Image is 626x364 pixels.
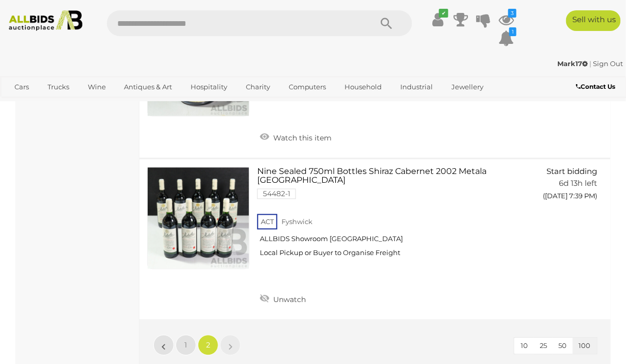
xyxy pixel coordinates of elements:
[46,96,81,113] a: Sports
[153,335,174,356] a: «
[265,167,524,265] a: Nine Sealed 750ml Bottles Shiraz Cabernet 2002 Metala [GEOGRAPHIC_DATA] 54482-1 ACT Fyshwick ALLB...
[576,83,616,90] b: Contact Us
[521,342,528,350] span: 10
[271,295,306,305] span: Unwatch
[265,14,524,104] a: Grand Marnier Triple Orange Pure Liquor, 1 Litre 54875-18 ACT Fyshwick ALLBIDS Showroom [GEOGRAPH...
[271,134,332,143] span: Watch this item
[579,342,591,350] span: 100
[498,29,514,48] a: 1
[117,78,179,96] a: Antiques & Art
[540,342,547,350] span: 25
[206,341,210,350] span: 2
[338,78,389,96] a: Household
[559,342,567,350] span: 50
[81,78,113,96] a: Wine
[185,341,187,350] span: 1
[590,59,592,68] span: |
[566,10,621,31] a: Sell with us
[534,338,553,354] button: 25
[498,10,514,29] a: 3
[257,291,308,307] a: Unwatch
[8,96,41,113] a: Office
[558,59,590,68] a: Mark17
[514,338,534,354] button: 10
[8,78,36,96] a: Cars
[220,335,241,356] a: »
[439,9,448,18] i: ✔
[394,78,440,96] a: Industrial
[239,78,277,96] a: Charity
[361,10,412,36] button: Search
[553,338,573,354] button: 50
[593,59,623,68] a: Sign Out
[558,59,588,68] strong: Mark17
[41,78,76,96] a: Trucks
[573,338,597,354] button: 100
[509,27,517,36] i: 1
[547,167,598,177] span: Start bidding
[257,130,334,145] a: Watch this item
[576,81,618,92] a: Contact Us
[282,78,333,96] a: Computers
[5,10,87,31] img: Allbids.com.au
[184,78,234,96] a: Hospitality
[540,167,600,207] a: Start bidding 6d 13h left ([DATE] 7:39 PM)
[176,335,196,356] a: 1
[86,96,173,113] a: [GEOGRAPHIC_DATA]
[508,9,517,18] i: 3
[198,335,218,356] a: 2
[445,78,490,96] a: Jewellery
[430,10,446,29] a: ✔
